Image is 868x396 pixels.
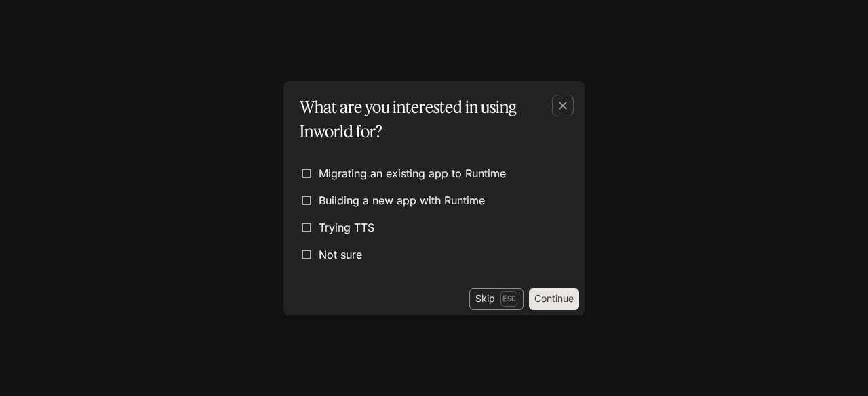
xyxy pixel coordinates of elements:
span: Trying TTS [319,219,374,236]
span: Migrating an existing app to Runtime [319,165,506,181]
p: What are you interested in using Inworld for? [300,95,563,144]
span: Building a new app with Runtime [319,192,485,208]
span: Not sure [319,246,362,263]
p: Esc [500,291,517,306]
button: Continue [529,288,579,310]
button: SkipEsc [469,288,524,310]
